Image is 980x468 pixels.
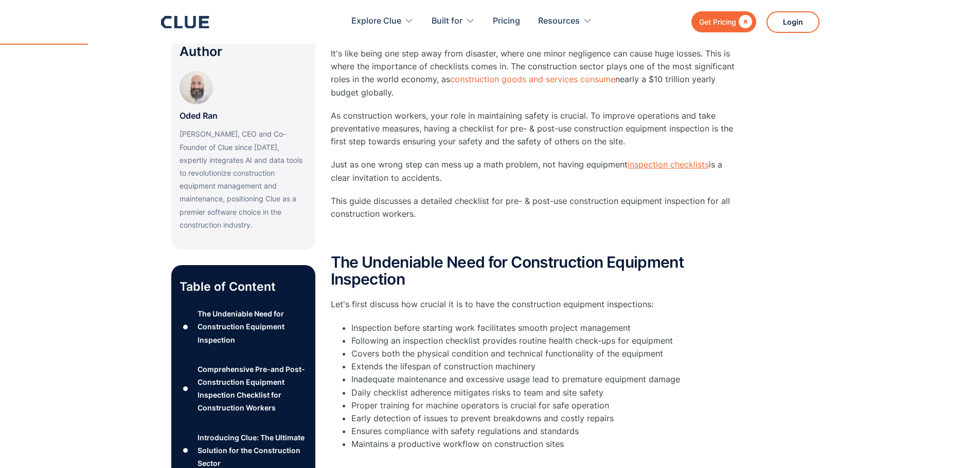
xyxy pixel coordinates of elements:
p: ‍ [331,231,742,244]
a: Get Pricing [691,11,756,32]
li: Following an inspection checklist provides routine health check-ups for equipment [351,334,742,347]
div: Explore Clue [351,5,401,38]
div: ● [180,443,192,458]
div: Comprehensive Pre-and Post-Construction Equipment Inspection Checklist for Construction Workers [198,363,307,415]
li: Proper training for machine operators is crucial for safe operation [351,399,742,412]
div: Built for [432,5,475,38]
li: Ensures compliance with safety regulations and standards [351,425,742,438]
div: Built for [432,5,462,38]
p: As construction workers, your role in maintaining safety is crucial. To improve operations and ta... [331,109,742,148]
div: Get Pricing [699,15,736,28]
a: construction goods and services consume [450,74,615,84]
h2: The Undeniable Need for Construction Equipment Inspection [331,254,742,288]
div: Resources [538,5,580,38]
a: Pricing [493,5,520,38]
li: Inspection before starting work facilitates smooth project management [351,322,742,334]
div: Author [180,45,307,58]
p: Table of Content [180,278,307,295]
li: Daily checklist adherence mitigates risks to team and site safety [351,386,742,399]
a: ●Comprehensive Pre-and Post-Construction Equipment Inspection Checklist for Construction Workers [180,363,307,415]
li: Inadequate maintenance and excessive usage lead to premature equipment damage [351,373,742,386]
div:  [736,15,752,28]
li: Covers both the physical condition and technical functionality of the equipment [351,347,742,360]
div: Resources [538,5,592,38]
p: It's like being one step away from disaster, where one minor negligence can cause huge losses. Th... [331,47,742,99]
a: ●The Undeniable Need for Construction Equipment Inspection [180,307,307,346]
p: Oded Ran [180,109,218,122]
div: Explore Clue [351,5,414,38]
a: Login [767,11,819,33]
div: ● [180,381,192,396]
div: The Undeniable Need for Construction Equipment Inspection [198,307,307,346]
p: Just as one wrong step can mess up a math problem, not having equipment is a clear invitation to ... [331,158,742,184]
p: Let's first discuss how crucial it is to have the construction equipment inspections: [331,298,742,311]
li: Maintains a productive workflow on construction sites [351,438,742,451]
div: ● [180,319,192,334]
li: Extends the lifespan of construction machinery [351,360,742,373]
a: inspection checklists [628,159,709,170]
p: [PERSON_NAME], CEO and Co-Founder of Clue since [DATE], expertly integrates AI and data tools to ... [180,127,307,231]
li: Early detection of issues to prevent breakdowns and costly repairs [351,412,742,425]
p: This guide discusses a detailed checklist for pre- & post-use construction equipment inspection f... [331,195,742,220]
img: Oded Ran [180,71,213,104]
